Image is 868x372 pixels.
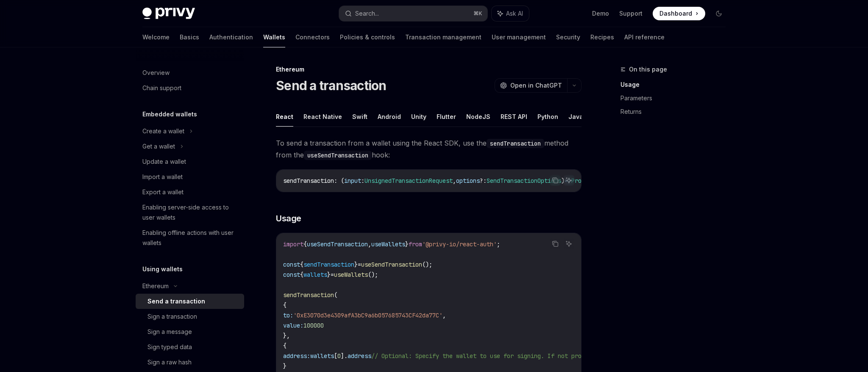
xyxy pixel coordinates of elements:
[147,327,192,337] div: Sign a message
[300,261,303,268] span: {
[142,187,184,197] div: Export a wallet
[283,261,300,268] span: const
[142,27,170,47] a: Welcome
[283,301,287,309] span: {
[283,240,303,248] span: import
[136,309,244,324] a: Sign a transaction
[304,151,372,160] code: useSendTransaction
[276,78,387,93] h1: Send a transaction
[136,65,244,80] a: Overview
[620,91,732,105] a: Parameters
[147,357,192,367] div: Sign a raw hash
[136,154,244,169] a: Update a wallet
[331,271,334,278] span: =
[466,107,490,127] button: NodeJS
[276,65,581,74] div: Ethereum
[378,107,401,127] button: Android
[568,107,583,127] button: Java
[147,311,197,322] div: Sign a transaction
[405,240,409,248] span: }
[653,7,705,20] a: Dashboard
[561,177,565,185] span: )
[550,175,561,186] button: Copy the contents from the code block
[620,78,732,91] a: Usage
[411,107,426,127] button: Unity
[354,261,358,268] span: }
[501,107,527,127] button: REST API
[590,27,614,47] a: Recipes
[283,291,334,299] span: sendTransaction
[142,68,170,78] div: Overview
[453,177,456,185] span: ,
[136,225,244,251] a: Enabling offline actions with user wallets
[327,271,331,278] span: }
[550,238,561,249] button: Copy the contents from the code block
[334,291,337,299] span: (
[487,177,561,185] span: SendTransactionOptions
[283,342,287,350] span: {
[283,332,290,339] span: },
[136,294,244,309] a: Send a transaction
[495,78,567,93] button: Open in ChatGPT
[422,240,497,248] span: '@privy-io/react-auth'
[341,352,348,360] span: ].
[142,109,197,119] h5: Embedded wallets
[293,311,442,319] span: '0xE3070d3e4309afA3bC9a6b057685743CF42da77C'
[136,80,244,96] a: Chain support
[364,177,453,185] span: UnsignedTransactionRequest
[142,126,184,136] div: Create a wallet
[283,177,334,185] span: sendTransaction
[136,185,244,200] a: Export a wallet
[368,240,371,248] span: ,
[456,177,480,185] span: options
[368,271,378,278] span: ();
[334,177,344,185] span: : (
[136,324,244,339] a: Sign a message
[303,322,324,329] span: 100000
[303,261,354,268] span: sendTransaction
[358,261,361,268] span: =
[147,296,205,306] div: Send a transaction
[355,8,379,19] div: Search...
[361,177,364,185] span: :
[556,27,580,47] a: Security
[659,9,692,18] span: Dashboard
[442,311,446,319] span: ,
[563,238,574,249] button: Ask AI
[276,137,581,161] span: To send a transaction from a wallet using the React SDK, use the method from the hook:
[142,157,186,167] div: Update a wallet
[283,311,293,319] span: to:
[352,107,367,127] button: Swift
[136,200,244,225] a: Enabling server-side access to user wallets
[537,107,558,127] button: Python
[310,352,334,360] span: wallets
[371,240,405,248] span: useWallets
[136,169,244,185] a: Import a wallet
[283,271,300,278] span: const
[307,240,368,248] span: useSendTransaction
[142,281,169,291] div: Ethereum
[487,139,544,148] code: sendTransaction
[422,261,432,268] span: ();
[136,355,244,370] a: Sign a raw hash
[303,271,327,278] span: wallets
[142,202,239,223] div: Enabling server-side access to user wallets
[142,83,181,93] div: Chain support
[276,107,293,127] button: React
[142,172,183,182] div: Import a wallet
[276,212,301,224] span: Usage
[283,352,310,360] span: address:
[361,261,422,268] span: useSendTransaction
[142,228,239,248] div: Enabling offline actions with user wallets
[563,175,574,186] button: Ask AI
[339,6,487,21] button: Search...⌘K
[300,271,303,278] span: {
[340,27,395,47] a: Policies & controls
[283,362,287,370] span: }
[506,9,523,18] span: Ask AI
[180,27,199,47] a: Basics
[510,81,562,90] span: Open in ChatGPT
[712,7,726,20] button: Toggle dark mode
[492,6,529,21] button: Ask AI
[480,177,487,185] span: ?:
